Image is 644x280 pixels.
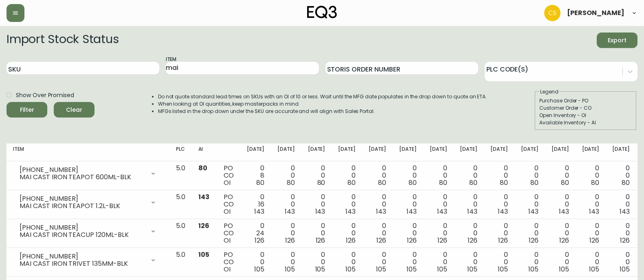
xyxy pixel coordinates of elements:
[254,207,264,216] span: 143
[198,192,209,202] span: 143
[316,236,325,245] span: 126
[530,178,538,187] span: 80
[437,265,447,274] span: 105
[552,222,569,244] div: 0 0
[158,100,487,108] li: When looking at OI quantities, keep masterpacks in mind.
[308,193,325,215] div: 0 0
[13,193,163,211] div: [PHONE_NUMBER]MAI CAST IRON TEAPOT 1.2L-BLK
[369,193,386,215] div: 0 0
[430,251,447,273] div: 0 0
[467,207,477,216] span: 143
[285,236,295,245] span: 126
[20,166,145,174] div: [PHONE_NUMBER]
[528,265,538,274] span: 105
[430,222,447,244] div: 0 0
[423,143,454,161] th: [DATE]
[529,236,538,245] span: 126
[500,178,508,187] span: 80
[490,193,508,215] div: 0 0
[539,88,559,96] legend: Legend
[490,165,508,187] div: 0 0
[460,222,477,244] div: 0 0
[582,165,600,187] div: 0 0
[591,178,599,187] span: 80
[376,207,386,216] span: 143
[460,165,477,187] div: 0 0
[407,207,417,216] span: 143
[224,265,231,274] span: OI
[224,236,231,245] span: OI
[277,193,295,215] div: 0 0
[247,251,264,273] div: 0 0
[169,161,192,190] td: 5.0
[301,143,332,161] th: [DATE]
[240,143,271,161] th: [DATE]
[399,193,417,215] div: 0 0
[20,174,145,181] div: MAI CAST IRON TEAPOT 600ML-BLK
[20,195,145,202] div: [PHONE_NUMBER]
[338,222,356,244] div: 0 0
[468,236,477,245] span: 126
[603,35,631,46] span: Export
[169,190,192,219] td: 5.0
[376,265,386,274] span: 105
[338,251,356,273] div: 0 0
[620,236,630,245] span: 126
[192,143,217,161] th: AI
[399,251,417,273] div: 0 0
[567,10,624,16] span: [PERSON_NAME]
[399,222,417,244] div: 0 0
[514,143,545,161] th: [DATE]
[13,165,163,182] div: [PHONE_NUMBER]MAI CAST IRON TEAPOT 600ML-BLK
[545,143,576,161] th: [DATE]
[407,236,417,245] span: 126
[597,33,637,48] button: Export
[169,248,192,277] td: 5.0
[521,251,538,273] div: 0 0
[498,236,508,245] span: 126
[20,260,145,267] div: MAI CAST IRON TRIVET 135MM-BLK
[606,143,636,161] th: [DATE]
[612,222,630,244] div: 0 0
[620,265,630,274] span: 105
[620,207,630,216] span: 143
[362,143,393,161] th: [DATE]
[158,93,487,100] li: Do not quote standard lead times on SKUs with an OI of 10 or less. Wait until the MFG date popula...
[369,222,386,244] div: 0 0
[345,207,356,216] span: 143
[521,165,538,187] div: 0 0
[612,193,630,215] div: 0 0
[469,178,477,187] span: 80
[552,165,569,187] div: 0 0
[346,236,356,245] span: 126
[307,6,337,19] img: logo
[247,165,264,187] div: 0 8
[393,143,423,161] th: [DATE]
[498,265,508,274] span: 105
[539,112,632,119] div: Open Inventory - OI
[169,143,192,161] th: PLC
[612,165,630,187] div: 0 0
[430,193,447,215] div: 0 0
[247,193,264,215] div: 0 16
[224,178,231,187] span: OI
[256,178,264,187] span: 80
[277,165,295,187] div: 0 0
[332,143,362,161] th: [DATE]
[498,207,508,216] span: 143
[467,265,477,274] span: 105
[347,178,356,187] span: 80
[224,207,231,216] span: OI
[622,178,630,187] span: 80
[460,193,477,215] div: 0 0
[378,178,386,187] span: 80
[490,251,508,273] div: 0 0
[582,222,600,244] div: 0 0
[271,143,301,161] th: [DATE]
[453,143,484,161] th: [DATE]
[20,231,145,239] div: MAI CAST IRON TEACUP 120ML-BLK
[285,265,295,274] span: 105
[559,236,569,245] span: 126
[169,219,192,248] td: 5.0
[399,165,417,187] div: 0 0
